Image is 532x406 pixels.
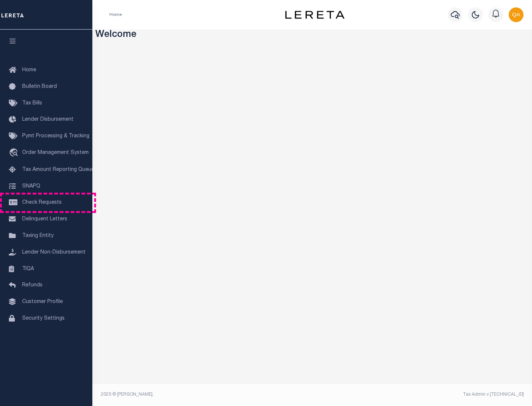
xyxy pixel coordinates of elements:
[22,134,89,139] span: Pymt Processing & Tracking
[22,84,57,89] span: Bulletin Board
[22,233,54,238] span: Taxing Entity
[285,11,344,19] img: logo-dark.svg
[22,250,86,255] span: Lender Non-Disbursement
[22,217,67,222] span: Delinquent Letters
[22,167,94,172] span: Tax Amount Reporting Queue
[22,150,89,155] span: Order Management System
[22,316,65,321] span: Security Settings
[318,391,524,398] div: Tax Admin v.[TECHNICAL_ID]
[22,299,63,304] span: Customer Profile
[22,117,74,122] span: Lender Disbursement
[22,266,34,271] span: TIQA
[95,30,529,41] h3: Welcome
[22,200,62,205] span: Check Requests
[22,101,42,106] span: Tax Bills
[509,7,524,22] img: svg+xml;base64,PHN2ZyB4bWxucz0iaHR0cDovL3d3dy53My5vcmcvMjAwMC9zdmciIHBvaW50ZXItZXZlbnRzPSJub25lIi...
[109,11,122,18] li: Home
[9,148,21,158] i: travel_explore
[95,391,313,398] div: 2025 © [PERSON_NAME].
[22,68,36,73] span: Home
[22,183,40,189] span: SNAPQ
[22,283,42,288] span: Refunds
